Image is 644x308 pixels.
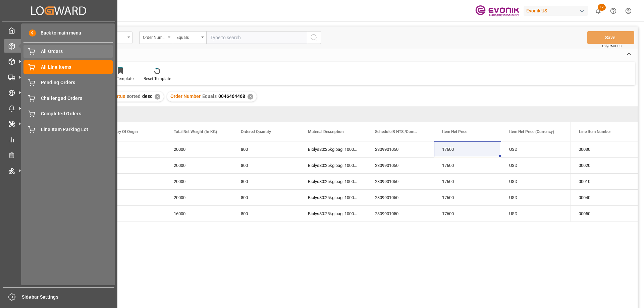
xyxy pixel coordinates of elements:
div: 800 [233,141,300,157]
a: All Line Items [23,60,113,73]
div: 00010 [571,174,638,189]
div: US [99,190,166,205]
div: 800 [233,190,300,205]
a: Pending Orders [23,76,113,89]
div: Press SPACE to select this row. [571,158,638,174]
div: US [99,141,166,157]
div: USD [501,190,568,205]
a: Transport Planner [4,148,114,162]
div: 800 [233,206,300,222]
span: Challenged Orders [41,95,113,102]
span: Item Net Price (Currency) [509,129,554,134]
span: desc [142,94,152,99]
div: 20000 [166,141,233,157]
div: USD [501,206,568,222]
div: Press SPACE to select this row. [571,190,638,206]
div: Biolys80:25kg bag: 1000kg PAL: [GEOGRAPHIC_DATA] [300,174,367,189]
span: Material Description [308,129,344,134]
div: 00020 [571,158,638,173]
span: Line Item Parking Lot [41,126,113,133]
span: Order Number [170,94,201,99]
button: open menu [139,31,173,44]
div: 2309901050 [367,141,434,157]
div: Press SPACE to select this row. [571,174,638,190]
div: 2309901050 [367,174,434,189]
span: Country Of Origin [107,129,138,134]
div: Biolys80:25kg bag: 1000kg PAL: [GEOGRAPHIC_DATA] [300,158,367,173]
a: Line Item Parking Lot [23,123,113,136]
div: USD [501,174,568,189]
span: Ctrl/CMD + S [602,44,622,49]
div: 17600 [434,141,501,157]
div: USD [501,158,568,173]
span: 17 [598,4,606,11]
span: Completed Orders [41,110,113,117]
span: Item Net Price [442,129,467,134]
div: 17600 [434,174,501,189]
div: 17600 [434,158,501,173]
div: 2309901050 [367,158,434,173]
span: Pending Orders [41,79,113,86]
button: Help Center [606,3,621,18]
span: All Orders [41,48,113,55]
div: US [99,158,166,173]
button: search button [307,31,321,44]
div: 16000 [166,206,233,222]
div: Biolys80:25kg bag: 1000kg PAL: [GEOGRAPHIC_DATA] [300,206,367,222]
a: All Orders [23,45,113,58]
div: 20000 [166,158,233,173]
button: Evonik US [524,4,591,17]
div: Save Template [107,76,133,82]
div: Equals [176,33,199,41]
span: Ordered Quantity [241,129,271,134]
span: sorted [127,94,141,99]
a: Completed Orders [23,107,113,120]
div: 17600 [434,190,501,205]
div: Biolys80:25kg bag: 1000kg PAL: [GEOGRAPHIC_DATA] [300,141,367,157]
div: US [99,206,166,222]
div: ✕ [155,94,160,100]
button: show 17 new notifications [591,3,606,18]
div: ✕ [248,94,253,100]
div: Biolys80:25kg bag: 1000kg PAL: [GEOGRAPHIC_DATA] [300,190,367,205]
span: Schedule B HTS /Commodity Code (HS Code) [375,129,420,134]
span: Line Item Number [579,129,611,134]
button: Save [587,31,634,44]
button: open menu [173,31,206,44]
div: 00050 [571,206,638,222]
div: 2309901050 [367,190,434,205]
a: My Cockpit [4,24,114,37]
div: Press SPACE to select this row. [571,141,638,158]
span: Equals [202,94,217,99]
div: 20000 [166,190,233,205]
span: Sidebar Settings [22,294,115,301]
a: My Reports [4,133,114,146]
span: Total Net Weight (In KG) [174,129,217,134]
div: 800 [233,158,300,173]
span: 0046464468 [218,94,245,99]
div: 2309901050 [367,206,434,222]
div: Reset Template [144,76,171,82]
a: Challenged Orders [23,91,113,105]
span: All Line Items [41,64,113,71]
div: Evonik US [524,6,588,16]
div: 17600 [434,206,501,222]
div: Press SPACE to select this row. [571,206,638,222]
div: 00030 [571,141,638,157]
div: 20000 [166,174,233,189]
div: Order Number [143,33,166,41]
span: Back to main menu [36,29,81,37]
div: US [99,174,166,189]
input: Type to search [206,31,307,44]
div: 800 [233,174,300,189]
div: 00040 [571,190,638,205]
img: Evonik-brand-mark-Deep-Purple-RGB.jpeg_1700498283.jpeg [475,5,519,17]
div: USD [501,141,568,157]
